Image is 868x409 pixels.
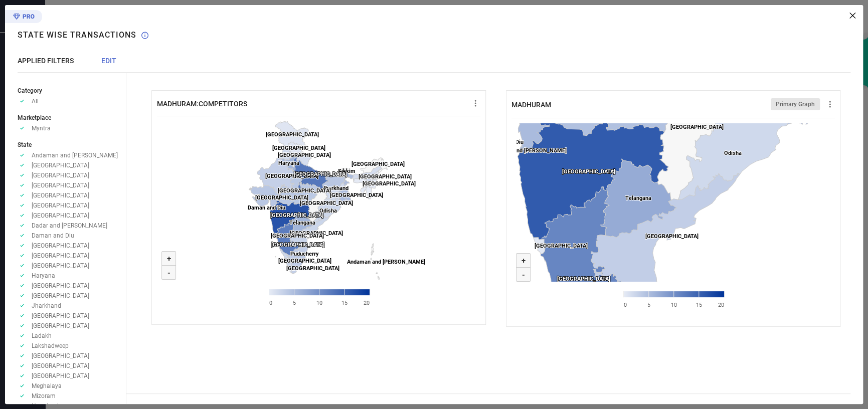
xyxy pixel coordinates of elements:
[32,192,89,199] span: [GEOGRAPHIC_DATA]
[32,252,89,259] span: [GEOGRAPHIC_DATA]
[18,114,51,121] span: Marketplace
[32,202,89,209] span: [GEOGRAPHIC_DATA]
[278,152,331,158] text: [GEOGRAPHIC_DATA]
[645,233,699,240] text: [GEOGRAPHIC_DATA]
[266,131,319,138] text: [GEOGRAPHIC_DATA]
[32,212,89,219] span: [GEOGRAPHIC_DATA]
[624,302,627,308] text: 0
[32,312,89,319] span: [GEOGRAPHIC_DATA]
[248,204,285,211] text: Daman and Diu
[322,185,349,191] text: Jharkhand
[271,242,324,248] text: [GEOGRAPHIC_DATA]
[32,172,89,179] span: [GEOGRAPHIC_DATA]
[32,372,89,379] span: [GEOGRAPHIC_DATA]
[265,173,318,179] text: [GEOGRAPHIC_DATA]
[724,150,742,156] text: Odisha
[32,242,89,249] span: [GEOGRAPHIC_DATA]
[255,194,308,201] text: [GEOGRAPHIC_DATA]
[330,192,383,198] text: [GEOGRAPHIC_DATA]
[32,392,56,399] span: Mizoram
[32,362,89,369] span: [GEOGRAPHIC_DATA]
[271,233,324,239] text: [GEOGRAPHIC_DATA]
[300,200,353,207] text: [GEOGRAPHIC_DATA]
[338,168,356,174] text: Sikkim
[32,272,55,279] span: Haryana
[341,300,348,306] text: 15
[32,342,69,349] span: Lakshadweep
[535,243,588,249] text: [GEOGRAPHIC_DATA]
[363,180,416,187] text: [GEOGRAPHIC_DATA]
[352,161,405,167] text: [GEOGRAPHIC_DATA]
[32,182,89,189] span: [GEOGRAPHIC_DATA]
[32,162,89,169] span: [GEOGRAPHIC_DATA]
[18,30,136,40] h1: State Wise Transactions
[776,101,815,108] span: Primary Graph
[278,258,331,264] text: [GEOGRAPHIC_DATA]
[670,124,724,130] text: [GEOGRAPHIC_DATA]
[319,208,337,214] text: Odisha
[32,282,89,289] span: [GEOGRAPHIC_DATA]
[289,220,315,226] text: Telangana
[294,171,347,177] text: [GEOGRAPHIC_DATA]
[293,300,296,306] text: 5
[316,300,322,306] text: 10
[511,101,551,109] span: MADHURAM
[18,141,32,148] span: State
[494,147,567,154] text: Dadara and [PERSON_NAME]
[521,256,525,265] text: +
[32,352,89,359] span: [GEOGRAPHIC_DATA]
[167,268,170,277] text: -
[290,251,319,257] text: Puducherry
[18,57,74,65] span: APPLIED FILTERS
[101,57,116,65] span: EDIT
[269,300,272,306] text: 0
[32,152,118,159] span: Andaman and [PERSON_NAME]
[32,292,89,299] span: [GEOGRAPHIC_DATA]
[32,232,74,239] span: Daman and Diu
[166,254,170,263] text: +
[364,300,370,306] text: 20
[18,87,42,94] span: Category
[286,265,339,272] text: [GEOGRAPHIC_DATA]
[562,168,615,175] text: [GEOGRAPHIC_DATA]
[5,10,42,25] div: Premium
[278,160,299,166] text: Haryana
[290,230,343,237] text: [GEOGRAPHIC_DATA]
[32,332,52,339] span: Ladakh
[625,195,651,201] text: Telangana
[272,145,325,151] text: [GEOGRAPHIC_DATA]
[32,222,107,229] span: Dadar and [PERSON_NAME]
[522,270,525,279] text: -
[671,302,677,308] text: 10
[157,100,247,108] span: MADHURAM:COMPETITORS
[32,302,61,309] span: Jharkhand
[32,322,89,329] span: [GEOGRAPHIC_DATA]
[557,276,610,282] text: [GEOGRAPHIC_DATA]
[696,302,702,308] text: 15
[270,212,323,219] text: [GEOGRAPHIC_DATA]
[32,262,89,269] span: [GEOGRAPHIC_DATA]
[347,259,425,265] text: Andaman and [PERSON_NAME]
[278,187,331,194] text: [GEOGRAPHIC_DATA]
[718,302,724,308] text: 20
[647,302,650,308] text: 5
[359,173,412,180] text: [GEOGRAPHIC_DATA]
[32,125,51,132] span: Myntra
[32,382,62,389] span: Meghalaya
[32,98,39,105] span: All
